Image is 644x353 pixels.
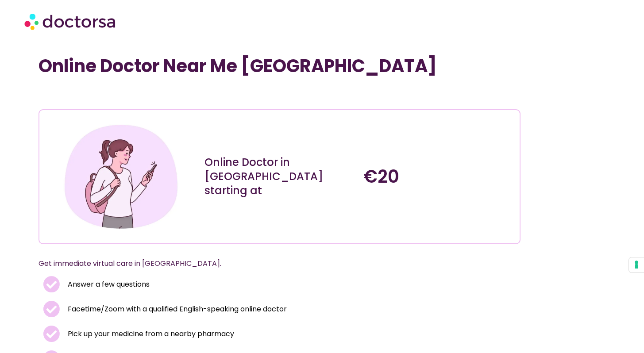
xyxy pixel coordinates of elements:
iframe: Customer reviews powered by Trustpilot [43,90,176,100]
span: Answer a few questions [66,278,150,291]
h4: €20 [363,166,513,187]
img: Illustration depicting a young woman in a casual outfit, engaged with her smartphone. She has a p... [61,117,181,236]
h1: Online Doctor Near Me [GEOGRAPHIC_DATA] [39,55,520,77]
span: Pick up your medicine from a nearby pharmacy [66,328,234,340]
span: Facetime/Zoom with a qualified English-speaking online doctor [66,303,287,315]
div: Online Doctor in [GEOGRAPHIC_DATA] starting at [204,155,354,198]
p: Get immediate virtual care in [GEOGRAPHIC_DATA]. [39,257,499,270]
button: Your consent preferences for tracking technologies [629,257,644,272]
